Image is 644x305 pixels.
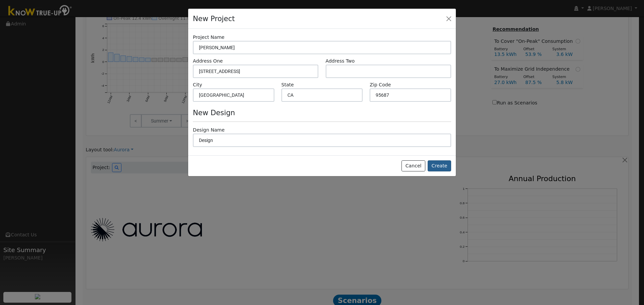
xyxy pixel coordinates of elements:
[281,81,294,88] label: State
[193,58,223,65] label: Address One
[193,13,235,24] h4: New Project
[193,34,224,41] label: Project Name
[193,127,225,134] label: Design Name
[401,160,425,172] button: Cancel
[193,81,202,88] label: City
[370,81,391,88] label: Zip Code
[428,160,451,172] button: Create
[326,58,355,65] label: Address Two
[193,108,451,117] h4: New Design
